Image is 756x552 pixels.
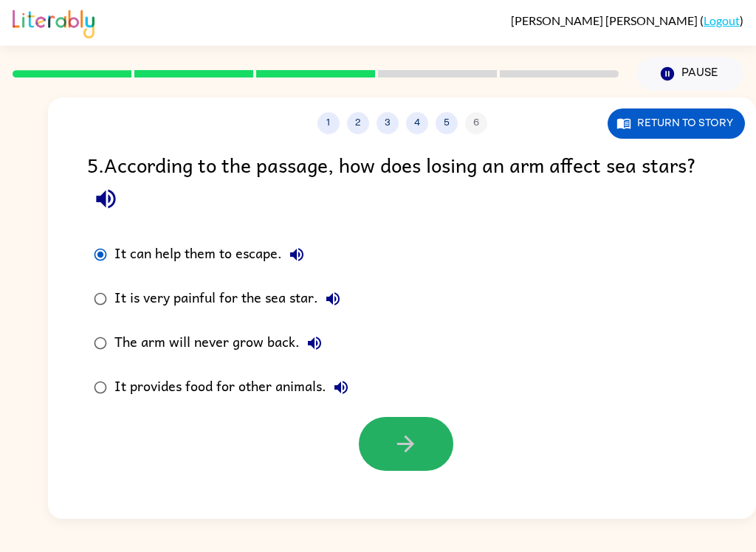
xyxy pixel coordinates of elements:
div: It provides food for other animals. [114,373,356,402]
button: It can help them to escape. [282,240,312,269]
button: 5 [436,112,458,134]
button: Pause [636,57,743,91]
div: 5 . According to the passage, how does losing an arm affect sea stars? [87,149,717,218]
button: It is very painful for the sea star. [318,284,348,314]
button: The arm will never grow back. [300,328,329,358]
span: [PERSON_NAME] [PERSON_NAME] [511,13,700,27]
div: It can help them to escape. [114,240,312,269]
img: Literably [13,6,94,38]
button: 3 [377,112,399,134]
button: 4 [406,112,428,134]
div: It is very painful for the sea star. [114,284,348,314]
button: 1 [317,112,340,134]
button: 2 [347,112,369,134]
button: Return to story [608,108,745,139]
div: ( ) [511,13,743,27]
a: Logout [704,13,740,27]
div: The arm will never grow back. [114,328,329,358]
button: It provides food for other animals. [326,373,356,402]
